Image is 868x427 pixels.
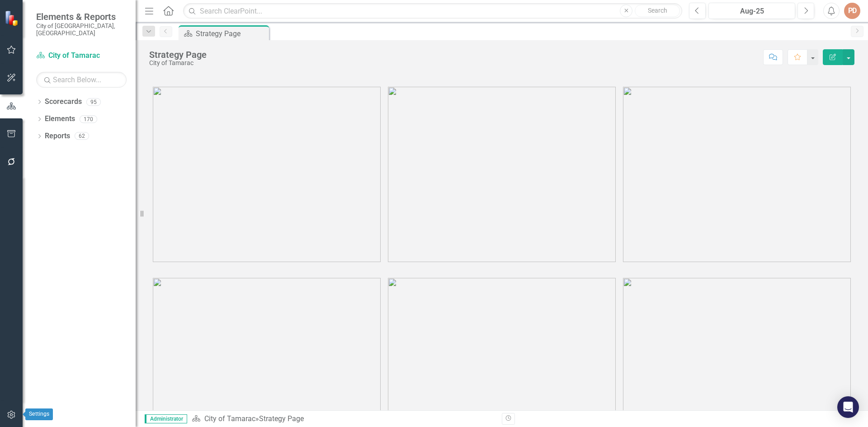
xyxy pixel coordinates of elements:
div: Open Intercom Messenger [837,396,859,418]
div: » [192,414,495,424]
img: ClearPoint Strategy [5,10,20,26]
a: City of Tamarac [36,51,127,61]
button: Search [635,5,680,17]
img: tamarac2%20v3.png [388,87,616,262]
input: Search Below... [36,72,127,88]
a: Scorecards [45,97,82,107]
small: City of [GEOGRAPHIC_DATA], [GEOGRAPHIC_DATA] [36,22,127,37]
div: 62 [75,132,89,140]
span: Search [648,7,667,14]
div: City of Tamarac [149,60,207,66]
span: Elements & Reports [36,11,127,22]
button: Aug-25 [708,3,795,19]
div: 170 [80,115,97,123]
button: PD [844,3,860,19]
a: Elements [45,114,75,124]
div: Strategy Page [149,50,207,60]
input: Search ClearPoint... [183,3,682,19]
div: Aug-25 [712,6,792,17]
span: Administrator [145,414,187,423]
img: tamarac3%20v3.png [623,87,851,262]
div: Strategy Page [259,414,304,423]
a: City of Tamarac [204,414,255,423]
div: Settings [25,408,53,420]
div: 95 [86,98,101,106]
img: tamarac1%20v3.png [153,87,381,262]
div: Strategy Page [196,28,267,39]
a: Reports [45,131,70,141]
